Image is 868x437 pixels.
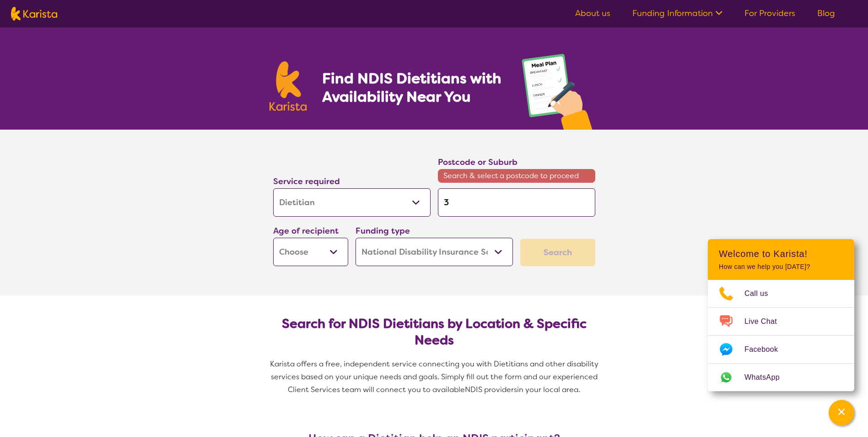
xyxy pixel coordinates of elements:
a: For Providers [744,8,795,19]
h1: Find NDIS Dietitians with Availability Near You [322,69,503,106]
label: Service required [273,176,340,187]
button: Channel Menu [829,400,854,426]
span: Search & select a postcode to proceed [438,169,595,183]
span: WhatsApp [744,371,791,384]
img: Karista logo [11,7,57,21]
span: Live Chat [744,315,788,328]
span: Karista offers a free, independent service connecting you with Dietitians and other disability se... [270,359,600,394]
h2: Search for NDIS Dietitians by Location & Specific Needs [280,316,588,349]
img: Karista logo [270,61,307,111]
label: Postcode or Suburb [438,157,518,168]
a: About us [575,8,610,19]
a: Web link opens in a new tab. [708,364,854,391]
p: How can we help you [DATE]? [719,263,843,271]
span: NDIS [465,385,482,394]
h2: Welcome to Karista! [719,248,843,259]
span: in your local area. [517,385,580,394]
ul: Choose channel [708,280,854,391]
div: Channel Menu [708,239,854,391]
span: Facebook [744,343,789,356]
label: Funding type [356,225,410,236]
a: Blog [817,8,835,19]
label: Age of recipient [273,225,339,236]
input: Type [438,188,595,217]
span: Call us [744,287,779,300]
a: Funding Information [632,8,722,19]
span: providers [484,385,517,394]
img: dietitian [519,49,599,130]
